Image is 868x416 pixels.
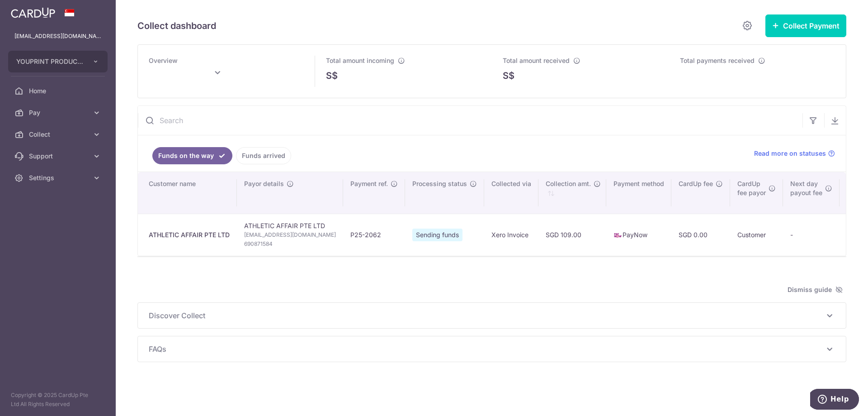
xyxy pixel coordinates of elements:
th: Payor details [237,172,343,214]
button: YOUPRINT PRODUCTIONS PTE LTD [8,51,108,72]
span: Total payments received [680,57,755,64]
span: Help [20,6,39,14]
span: Payor details [244,179,284,188]
a: Funds on the way [152,147,232,164]
span: Read more on statuses [754,149,826,158]
p: FAQs [149,344,835,354]
th: Collection amt. : activate to sort column ascending [538,172,606,214]
td: Customer [730,214,783,256]
td: P25-2062 [343,214,405,256]
button: Collect Payment [765,14,846,37]
span: S$ [326,69,338,82]
a: Funds arrived [236,147,291,164]
h5: Collect dashboard [137,19,216,33]
span: [EMAIL_ADDRESS][DOMAIN_NAME] [244,230,336,239]
span: Support [29,152,89,161]
span: Home [29,86,89,96]
span: 690871584 [244,239,336,249]
input: Search [138,106,802,135]
span: Settings [29,173,89,182]
th: Payment ref. [343,172,405,214]
span: CardUp fee payor [737,179,766,197]
th: Processing status [405,172,484,214]
span: Collection amt. [546,179,591,188]
th: Customer name [138,172,237,214]
p: Discover Collect [149,310,835,321]
span: Total amount received [503,57,570,64]
th: Payment method [606,172,671,214]
td: PayNow [606,214,671,256]
span: Collect [29,130,89,139]
th: Next daypayout fee [783,172,840,214]
th: CardUp fee [671,172,730,214]
span: Total amount incoming [326,57,394,64]
img: paynow-md-4fe65508ce96feda548756c5ee0e473c78d4820b8ea51387c6e4ad89e58a5e61.png [613,231,623,240]
td: SGD 0.00 [671,214,730,256]
span: Sending funds [412,229,462,241]
td: Xero Invoice [484,214,538,256]
td: ATHLETIC AFFAIR PTE LTD [237,214,343,256]
div: ATHLETIC AFFAIR PTE LTD [149,230,230,239]
span: Pay [29,108,89,117]
th: Collected via [484,172,538,214]
p: [EMAIL_ADDRESS][DOMAIN_NAME] [14,32,101,41]
span: Discover Collect [149,310,824,321]
span: CardUp fee [679,179,713,188]
span: Dismiss guide [788,284,843,295]
iframe: Opens a widget where you can find more information [810,389,859,411]
span: Next day payout fee [790,179,822,197]
span: Payment ref. [350,179,388,188]
span: Processing status [412,179,467,188]
img: CardUp [11,7,55,18]
td: - [783,214,840,256]
span: S$ [503,69,514,82]
span: FAQs [149,344,824,354]
th: CardUpfee payor [730,172,783,214]
td: SGD 109.00 [538,214,606,256]
span: YOUPRINT PRODUCTIONS PTE LTD [16,57,83,66]
span: Overview [149,57,178,64]
a: Read more on statuses [754,149,835,158]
